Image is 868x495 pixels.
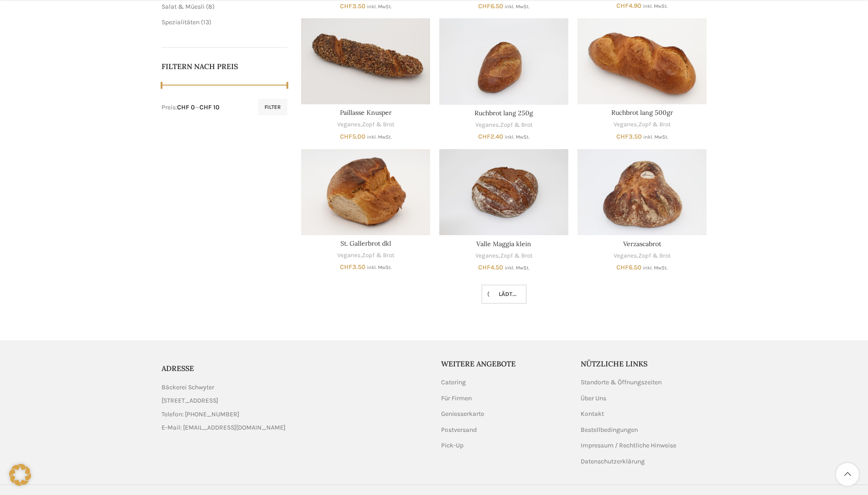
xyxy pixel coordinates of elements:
[616,264,629,271] span: CHF
[340,2,352,10] span: CHF
[478,264,491,271] span: CHF
[441,425,478,435] a: Postversand
[162,423,427,433] a: List item link
[611,108,673,117] a: Ruchbrot lang 500gr
[340,239,391,247] a: St. Gallerbrot dkl
[474,109,533,117] a: Ruchbrot lang 250g
[162,409,427,420] a: List item link
[441,359,567,369] h5: Weitere Angebote
[439,121,568,129] div: ,
[505,265,529,271] small: inkl. MwSt.
[301,149,430,235] a: St. Gallerbrot dkl
[162,382,214,393] span: Bäckerei Schwyter
[340,263,352,271] span: CHF
[478,2,491,10] span: CHF
[616,264,642,271] bdi: 6.50
[441,409,485,419] a: Geniesserkarte
[643,3,668,9] small: inkl. MwSt.
[162,18,199,26] a: Spezialitäten
[581,394,607,403] a: Über Uns
[162,3,205,11] a: Salat & Müesli
[162,61,288,71] h5: Filtern nach Preis
[581,378,663,387] a: Standorte & Öffnungszeiten
[362,120,394,129] a: Zopf & Brot
[478,2,503,10] bdi: 6.50
[340,2,366,10] bdi: 3.50
[577,120,706,129] div: ,
[478,133,503,140] bdi: 2.40
[340,133,352,140] span: CHF
[577,18,706,104] a: Ruchbrot lang 500gr
[500,121,533,129] a: Zopf & Brot
[337,120,361,129] a: Veganes
[199,103,220,111] span: CHF 10
[643,134,668,140] small: inkl. MwSt.
[643,265,668,271] small: inkl. MwSt.
[491,291,517,298] span: Lädt...
[441,378,467,387] a: Catering
[614,252,637,260] a: Veganes
[836,463,859,486] a: Scroll to top button
[439,149,568,235] a: Valle Maggia klein
[475,252,499,260] a: Veganes
[581,457,646,466] a: Datenschutzerklärung
[203,18,209,26] span: 13
[337,251,361,260] a: Veganes
[505,134,529,140] small: inkl. MwSt.
[340,263,366,271] bdi: 3.50
[301,251,430,260] div: ,
[208,3,212,11] span: 8
[258,99,287,115] button: Filter
[500,252,533,260] a: Zopf & Brot
[301,18,430,104] a: Paillasse Knusper
[581,425,639,435] a: Bestellbedingungen
[162,364,194,373] span: ADRESSE
[162,103,220,112] div: Preis: —
[577,252,706,260] div: ,
[340,133,366,140] bdi: 5.00
[638,120,671,129] a: Zopf & Brot
[476,240,531,248] a: Valle Maggia klein
[367,4,392,10] small: inkl. MwSt.
[614,120,637,129] a: Veganes
[441,394,473,403] a: Für Firmen
[439,18,568,104] a: Ruchbrot lang 250g
[616,133,642,140] bdi: 3.50
[638,252,671,260] a: Zopf & Brot
[581,409,605,419] a: Kontakt
[475,121,499,129] a: Veganes
[581,441,677,450] a: Impressum / Rechtliche Hinweise
[616,133,629,140] span: CHF
[623,240,661,248] a: Verzascabrot
[162,396,218,406] span: [STREET_ADDRESS]
[367,134,392,140] small: inkl. MwSt.
[478,133,491,140] span: CHF
[505,4,529,10] small: inkl. MwSt.
[301,120,430,129] div: ,
[362,251,394,260] a: Zopf & Brot
[577,149,706,235] a: Verzascabrot
[177,103,195,111] span: CHF 0
[367,264,392,270] small: inkl. MwSt.
[616,2,629,10] span: CHF
[439,252,568,260] div: ,
[616,2,642,10] bdi: 4.90
[581,359,707,369] h5: Nützliche Links
[340,108,392,117] a: Paillasse Knusper
[441,441,464,450] a: Pick-Up
[478,264,503,271] bdi: 4.50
